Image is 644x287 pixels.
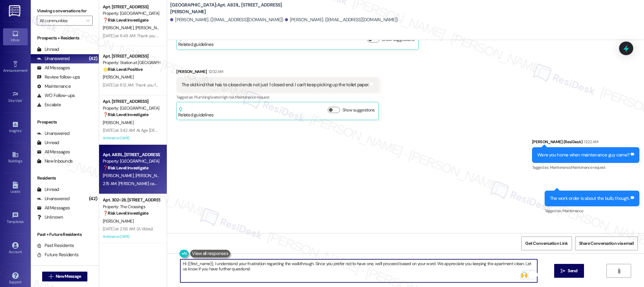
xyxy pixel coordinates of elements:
div: Escalate [37,102,61,108]
span: Plumbing/water , [194,95,221,100]
div: 12:22 AM [582,139,598,145]
strong: ❓ Risk Level: Investigate [103,17,148,23]
strong: 🌟 Risk Level: Positive [103,67,142,72]
div: Apt. [STREET_ADDRESS] [103,98,160,105]
i:  [49,274,53,279]
textarea: To enrich screen reader interactions, please activate Accessibility in Grammarly extension settings [180,259,537,282]
div: [PERSON_NAME]. ([EMAIL_ADDRESS][DOMAIN_NAME]) [170,17,283,23]
a: Site Visit • [3,89,28,106]
div: Property: Station at [GEOGRAPHIC_DATA] [103,59,160,66]
button: New Message [42,272,88,281]
span: [PERSON_NAME] [135,173,166,178]
a: Insights • [3,119,28,136]
span: [PERSON_NAME] [103,173,135,178]
div: Unanswered [37,55,70,62]
a: Support [3,270,28,287]
div: (42) [87,54,99,63]
div: Future Residents [37,252,78,258]
div: [PERSON_NAME] (ResiDesk) [532,139,639,147]
div: All Messages [37,149,70,155]
span: [PERSON_NAME] [103,74,134,80]
label: Show suggestions [342,107,375,113]
div: Unanswered [37,196,70,202]
span: • [27,67,28,72]
div: Past Residents [37,242,74,249]
span: [PERSON_NAME] [103,120,134,125]
div: (42) [87,194,99,204]
a: Templates • [3,210,28,227]
div: Apt. [STREET_ADDRESS] [103,53,160,59]
div: Maintenance [37,83,71,90]
label: Show suggestions [382,36,414,43]
span: • [24,219,25,223]
div: All Messages [37,205,70,211]
span: Maintenance [562,208,583,213]
span: • [22,98,23,102]
span: New Message [56,273,81,280]
div: 2:15 AM: [PERSON_NAME] came in and was very nice and professional he didn't have to do anything e... [103,181,335,186]
img: ResiDesk Logo [9,5,22,17]
span: [PERSON_NAME] [103,218,134,224]
div: Property: [GEOGRAPHIC_DATA] [103,10,160,17]
div: New Inbounds [37,158,73,164]
div: Related guidelines [178,107,214,118]
input: All communities [40,16,83,26]
button: Share Conversation via email [575,236,638,250]
div: Were you home when maintenance guy came? [537,152,630,158]
div: [DATE] at 8:12 AM: Thank you for your message. Our offices are currently closed, but we will cont... [103,82,479,88]
div: Unknown [37,214,63,220]
span: Maintenance request [235,95,270,100]
div: The old kind that has to closed ends not just 1 closed end. I can't keep picking up the toilet pa... [182,82,369,88]
div: Property: [GEOGRAPHIC_DATA] [103,158,160,164]
strong: ❓ Risk Level: Investigate [103,165,148,171]
div: The work order is about the bulb, though. [550,195,630,202]
div: Unread [37,139,59,146]
div: Property: The Crossings [103,204,160,210]
div: All Messages [37,65,70,71]
strong: ❓ Risk Level: Investigate [103,112,148,117]
div: Prospects + Residents [31,35,99,41]
div: Apt. 302~28, [STREET_ADDRESS] [103,197,160,203]
label: Viewing conversations for [37,6,93,16]
div: Unread [37,186,59,193]
a: Leads [3,180,28,196]
div: Residents [31,175,99,181]
div: Review follow-ups [37,74,80,80]
span: Get Conversation Link [525,240,568,247]
div: [PERSON_NAME] [176,68,379,77]
div: Apt. [STREET_ADDRESS] [103,4,160,10]
div: WO Follow-ups [37,92,75,99]
div: Tagged as: [532,163,639,172]
a: Account [3,240,28,257]
div: Archived on [DATE] [102,233,160,241]
strong: ❓ Risk Level: Investigate [103,210,148,216]
i:  [561,269,565,273]
span: High risk , [221,95,235,100]
span: Send [568,268,577,274]
div: Prospects [31,119,99,125]
div: Past + Future Residents [31,231,99,238]
button: Send [554,264,584,278]
b: [GEOGRAPHIC_DATA]: Apt. A831L, [STREET_ADDRESS][PERSON_NAME] [170,2,293,15]
div: Archived on [DATE] [102,134,160,142]
div: 12:02 AM [207,68,223,75]
button: Get Conversation Link [521,236,572,250]
span: [PERSON_NAME] [135,25,166,30]
div: Related guidelines [178,36,214,48]
div: [DATE] at 2:56 AM: (A Video) [103,226,153,232]
a: Inbox [3,28,28,45]
span: Maintenance request [571,165,606,170]
div: Apt. A831L, [STREET_ADDRESS][PERSON_NAME] [103,152,160,158]
i:  [86,18,90,23]
span: Maintenance , [550,165,571,170]
div: Tagged as: [176,93,379,102]
div: [PERSON_NAME]. ([EMAIL_ADDRESS][DOMAIN_NAME]) [285,17,398,23]
div: [DATE] at 8:49 AM: Thank you for your message. Our offices are currently closed, but we will cont... [103,33,481,38]
div: [DATE] at 3:42 AM: At Age [DEMOGRAPHIC_DATA] Done playing Games.with [DEMOGRAPHIC_DATA] Carpet yo... [103,127,546,133]
span: • [21,128,22,132]
div: Property: [GEOGRAPHIC_DATA] [103,105,160,111]
span: [PERSON_NAME] [103,25,135,30]
a: Buildings [3,149,28,166]
i:  [617,269,621,273]
div: Tagged as: [545,206,639,215]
